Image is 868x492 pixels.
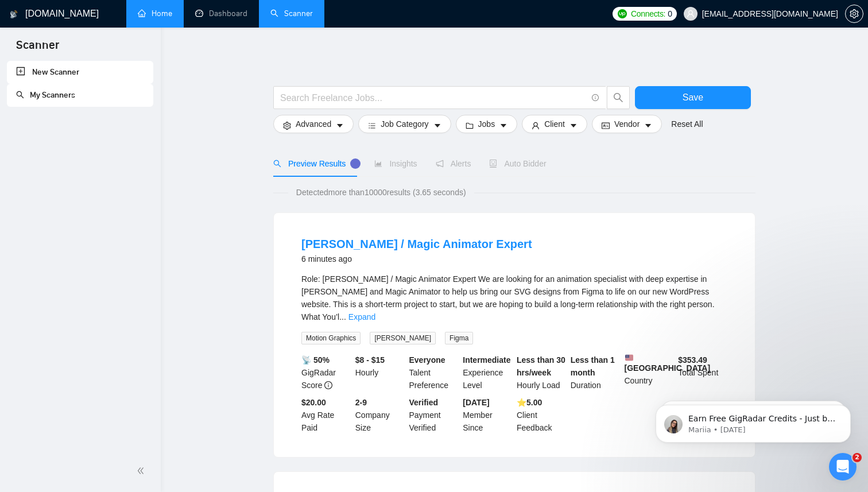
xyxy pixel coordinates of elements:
[301,274,715,321] span: Role: [PERSON_NAME] / Magic Animator Expert We are looking for an animation specialist with deep ...
[301,355,330,365] b: 📡 50%
[687,10,695,18] span: user
[288,186,474,199] span: Detected more than 10000 results (3.65 seconds)
[273,115,354,133] button: settingAdvancedcaret-down
[436,160,444,168] span: notification
[607,92,629,103] span: search
[301,332,361,344] span: Motion Graphics
[16,90,75,100] a: searchMy Scanners
[7,61,153,84] li: New Scanner
[517,355,565,377] b: Less than 30 hrs/week
[614,118,640,130] span: Vendor
[355,355,385,365] b: $8 - $15
[463,398,489,407] b: [DATE]
[829,453,857,481] iframe: Intercom live chat
[283,121,291,130] span: setting
[638,381,868,461] iframe: Intercom notifications message
[671,118,703,130] a: Reset All
[301,273,727,323] div: Role: Lottie / Magic Animator Expert We are looking for an animation specialist with deep experti...
[845,9,863,18] a: setting
[7,37,68,61] span: Scanner
[381,118,428,130] span: Job Category
[571,355,615,377] b: Less than 1 month
[568,354,622,392] div: Duration
[374,159,417,168] span: Insights
[522,115,587,133] button: userClientcaret-down
[10,5,18,24] img: logo
[7,84,153,107] li: My Scanners
[460,396,514,434] div: Member Since
[370,332,436,344] span: [PERSON_NAME]
[602,121,610,130] span: idcard
[852,453,862,462] span: 2
[607,86,630,109] button: search
[676,354,730,392] div: Total Spent
[631,7,665,20] span: Connects:
[845,5,863,23] button: setting
[678,355,707,365] b: $ 353.49
[466,121,474,130] span: folder
[514,396,568,434] div: Client Feedback
[301,398,326,407] b: $20.00
[368,121,376,130] span: bars
[517,398,542,407] b: ⭐️ 5.00
[301,238,532,250] a: [PERSON_NAME] / Magic Animator Expert
[353,354,407,392] div: Hourly
[569,121,578,130] span: caret-down
[16,61,144,84] a: New Scanner
[433,121,441,130] span: caret-down
[273,160,281,168] span: search
[138,9,172,18] a: homeHome
[625,354,633,362] img: 🇺🇸
[489,160,497,168] span: robot
[374,160,382,168] span: area-chart
[445,332,473,344] span: Figma
[644,121,652,130] span: caret-down
[683,90,703,104] span: Save
[195,9,247,18] a: dashboardDashboard
[625,354,711,373] b: [GEOGRAPHIC_DATA]
[460,354,514,392] div: Experience Level
[635,86,751,109] button: Save
[299,354,353,392] div: GigRadar Score
[324,381,332,389] span: info-circle
[296,118,331,130] span: Advanced
[407,396,461,434] div: Payment Verified
[622,354,676,392] div: Country
[456,115,518,133] button: folderJobscaret-down
[618,9,627,18] img: upwork-logo.png
[299,396,353,434] div: Avg Rate Paid
[592,115,662,133] button: idcardVendorcaret-down
[544,118,565,130] span: Client
[137,465,148,476] span: double-left
[409,355,445,365] b: Everyone
[499,121,507,130] span: caret-down
[270,9,313,18] a: searchScanner
[350,158,361,169] div: Tooltip anchor
[353,396,407,434] div: Company Size
[436,159,471,168] span: Alerts
[592,94,599,102] span: info-circle
[339,312,346,321] span: ...
[348,312,375,321] a: Expand
[514,354,568,392] div: Hourly Load
[668,7,672,20] span: 0
[336,121,344,130] span: caret-down
[532,121,540,130] span: user
[463,355,510,365] b: Intermediate
[489,159,546,168] span: Auto Bidder
[280,91,587,105] input: Search Freelance Jobs...
[273,159,356,168] span: Preview Results
[409,398,439,407] b: Verified
[355,398,367,407] b: 2-9
[407,354,461,392] div: Talent Preference
[478,118,495,130] span: Jobs
[301,252,532,266] div: 6 minutes ago
[358,115,451,133] button: barsJob Categorycaret-down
